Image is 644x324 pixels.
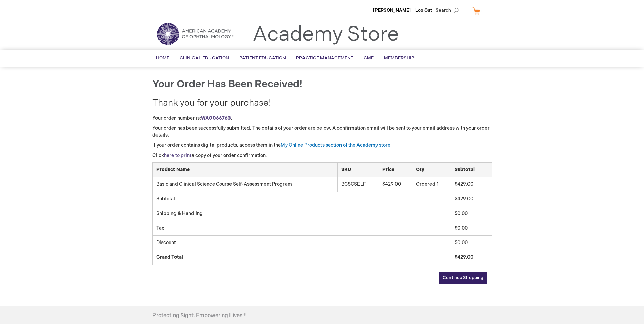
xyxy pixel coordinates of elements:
[253,22,399,47] a: Academy Store
[451,221,492,236] td: $0.00
[451,206,492,221] td: $0.00
[412,163,451,177] th: Qty
[451,177,492,192] td: $429.00
[384,55,415,61] span: Membership
[281,142,392,148] a: My Online Products section of the Academy store.
[152,142,492,149] p: If your order contains digital products, access them in the
[439,272,487,284] a: Continue Shopping
[152,115,492,122] p: Your order number is: .
[239,55,286,61] span: Patient Education
[379,163,412,177] th: Price
[152,250,451,265] td: Grand Total
[412,177,451,192] td: 1
[436,3,461,17] span: Search
[156,55,169,61] span: Home
[451,236,492,250] td: $0.00
[152,236,451,250] td: Discount
[364,55,374,61] span: CME
[337,163,379,177] th: SKU
[201,115,231,121] a: WA0066763
[379,177,412,192] td: $429.00
[451,192,492,206] td: $429.00
[152,177,337,192] td: Basic and Clinical Science Course Self-Assessment Program
[152,163,337,177] th: Product Name
[373,7,411,13] a: [PERSON_NAME]
[152,206,451,221] td: Shipping & Handling
[152,192,451,206] td: Subtotal
[451,163,492,177] th: Subtotal
[164,152,191,158] a: here to print
[152,152,492,159] p: Click a copy of your order confirmation.
[152,98,492,108] h2: Thank you for your purchase!
[337,177,379,192] td: BCSCSELF
[152,221,451,236] td: Tax
[152,78,302,90] span: Your order has been received!
[152,125,492,139] p: Your order has been successfully submitted. The details of your order are below. A confirmation e...
[180,55,229,61] span: Clinical Education
[296,55,353,61] span: Practice Management
[443,275,483,281] span: Continue Shopping
[415,7,432,13] a: Log Out
[451,250,492,265] td: $429.00
[416,181,437,187] span: Ordered:
[152,313,246,319] h4: Protecting Sight. Empowering Lives.®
